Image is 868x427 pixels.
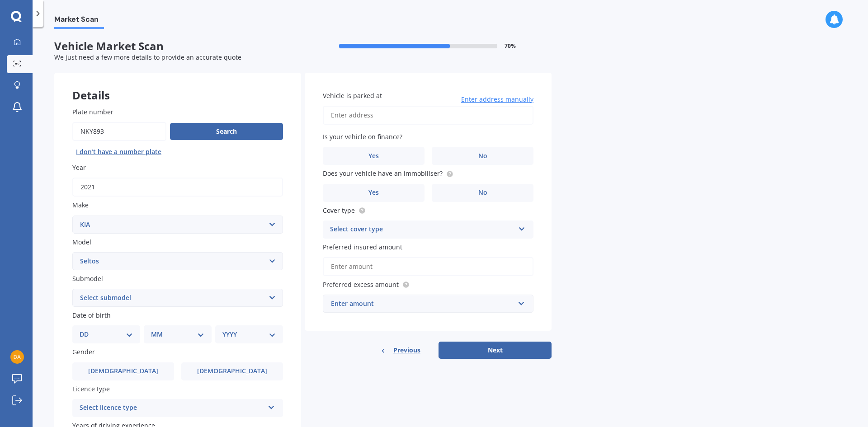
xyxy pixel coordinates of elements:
div: Details [54,73,301,100]
span: Market Scan [54,15,104,27]
span: Cover type [323,206,355,215]
span: Licence type [72,385,110,393]
span: Is your vehicle on finance? [323,132,402,141]
span: Date of birth [72,311,111,319]
span: [DEMOGRAPHIC_DATA] [88,367,158,375]
input: Enter address [323,106,533,125]
span: Yes [368,152,379,160]
button: Next [439,342,552,359]
span: Enter address manually [461,95,533,104]
span: Preferred insured amount [323,243,402,251]
div: Select licence type [80,403,264,413]
input: Enter plate number [72,122,166,141]
input: Enter amount [323,257,533,276]
span: No [478,189,487,197]
span: Year [72,163,86,172]
span: Vehicle is parked at [323,91,382,100]
span: Gender [72,348,95,357]
button: Search [170,123,283,140]
span: Preferred excess amount [323,280,399,289]
span: Vehicle Market Scan [54,40,303,53]
button: I don’t have a number plate [72,145,165,159]
span: We just need a few more details to provide an accurate quote [54,53,241,61]
span: Plate number [72,108,113,116]
span: Make [72,201,89,210]
div: Enter amount [331,299,514,309]
span: [DEMOGRAPHIC_DATA] [197,367,267,375]
span: No [478,152,487,160]
span: 70 % [505,43,516,49]
span: Previous [393,343,420,357]
span: Does your vehicle have an immobiliser? [323,169,443,178]
img: 8353609f750cec0e50e1651f3521e6f1 [10,350,24,364]
div: Select cover type [330,224,514,235]
input: YYYY [72,178,283,197]
span: Submodel [72,274,103,283]
span: Model [72,238,91,246]
span: Yes [368,189,379,197]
